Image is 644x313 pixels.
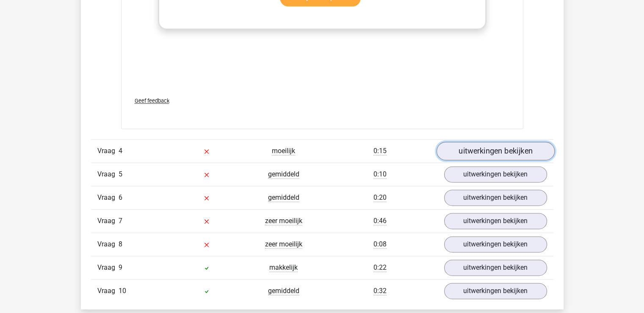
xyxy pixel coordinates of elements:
a: uitwerkingen bekijken [444,190,547,206]
span: 0:32 [373,287,387,295]
span: makkelijk [269,263,298,272]
span: Vraag [97,286,119,296]
span: Vraag [97,216,119,226]
span: Vraag [97,263,119,273]
span: 0:20 [373,193,387,202]
a: uitwerkingen bekijken [436,142,554,160]
span: 0:46 [373,217,387,225]
span: 0:22 [373,263,387,272]
span: 7 [119,217,122,225]
span: 5 [119,170,122,178]
a: uitwerkingen bekijken [444,260,547,276]
span: gemiddeld [268,170,299,179]
span: gemiddeld [268,287,299,295]
span: zeer moeilijk [265,240,302,249]
a: uitwerkingen bekijken [444,213,547,229]
span: gemiddeld [268,193,299,202]
span: 0:15 [373,147,387,155]
span: Vraag [97,239,119,249]
span: 4 [119,147,122,155]
span: Vraag [97,169,119,179]
span: Geef feedback [135,98,169,104]
span: 10 [119,287,126,295]
span: 8 [119,240,122,248]
a: uitwerkingen bekijken [444,283,547,299]
span: 0:10 [373,170,387,179]
span: Vraag [97,146,119,156]
span: Vraag [97,193,119,203]
span: 9 [119,263,122,271]
a: uitwerkingen bekijken [444,236,547,252]
span: 0:08 [373,240,387,249]
span: zeer moeilijk [265,217,302,225]
span: 6 [119,193,122,201]
a: uitwerkingen bekijken [444,166,547,182]
span: moeilijk [272,147,295,155]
